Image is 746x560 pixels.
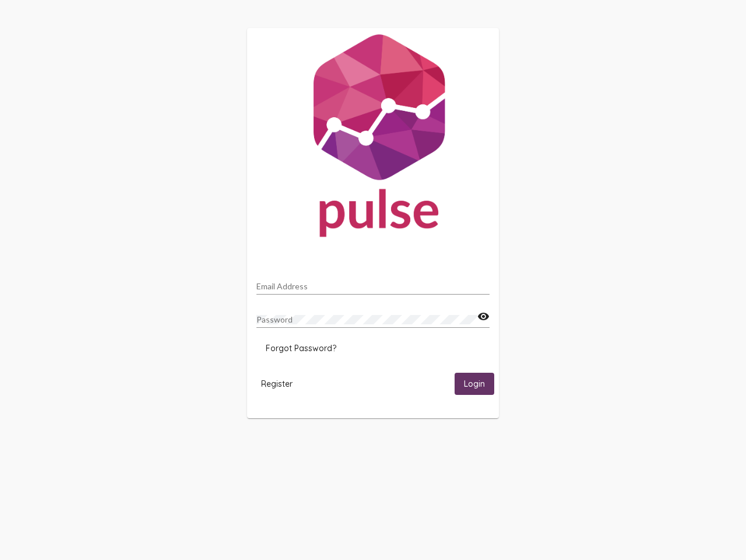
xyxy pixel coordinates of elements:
[247,28,499,249] img: Pulse For Good Logo
[261,379,293,389] span: Register
[266,343,336,353] span: Forgot Password?
[252,373,302,394] button: Register
[477,310,490,324] mat-icon: visibility
[464,379,485,390] span: Login
[256,338,346,359] button: Forgot Password?
[455,373,494,394] button: Login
